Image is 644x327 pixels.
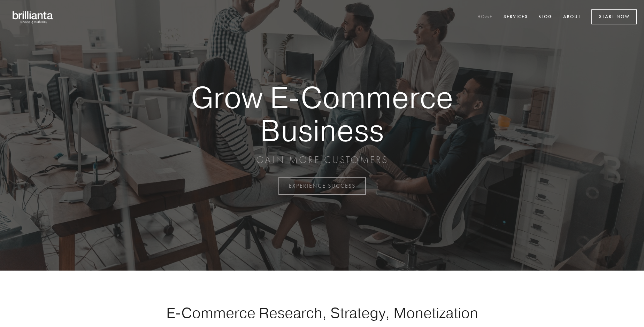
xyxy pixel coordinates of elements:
p: GAIN MORE CUSTOMERS [167,154,477,166]
a: Home [473,11,497,23]
h1: E-Commerce Research, Strategy, Monetization [144,304,500,321]
a: Blog [534,11,557,23]
strong: Grow E-Commerce Business [167,81,477,147]
a: About [559,11,585,23]
a: Start Now [591,9,637,24]
img: brillianta - research, strategy, marketing [7,7,59,27]
a: EXPERIENCE SUCCESS [278,177,366,195]
a: Services [499,11,532,23]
